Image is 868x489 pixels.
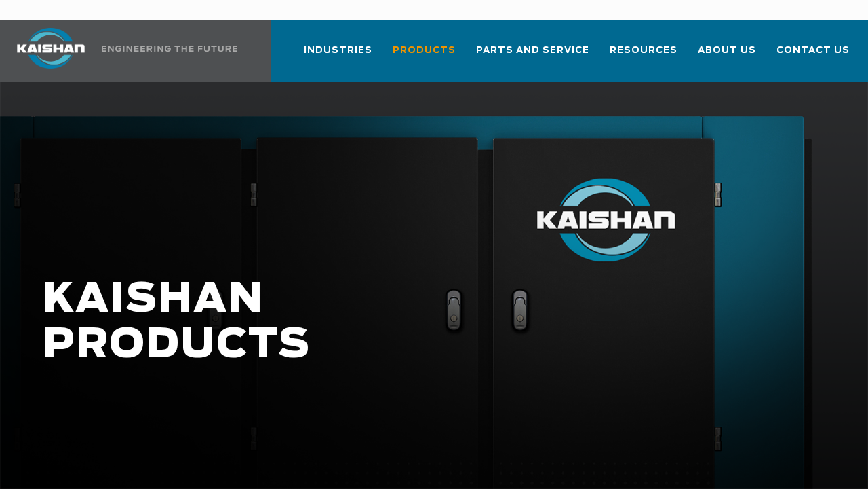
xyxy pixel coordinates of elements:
[698,33,756,79] a: About Us
[776,43,850,58] span: Contact Us
[698,43,756,58] span: About Us
[776,33,850,79] a: Contact Us
[476,43,589,58] span: Parts and Service
[610,43,677,58] span: Resources
[102,46,237,52] img: Engineering the future
[610,33,677,79] a: Resources
[393,43,456,58] span: Products
[304,43,372,58] span: Industries
[393,33,456,79] a: Products
[476,33,589,79] a: Parts and Service
[304,33,372,79] a: Industries
[43,277,692,368] h1: KAISHAN PRODUCTS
